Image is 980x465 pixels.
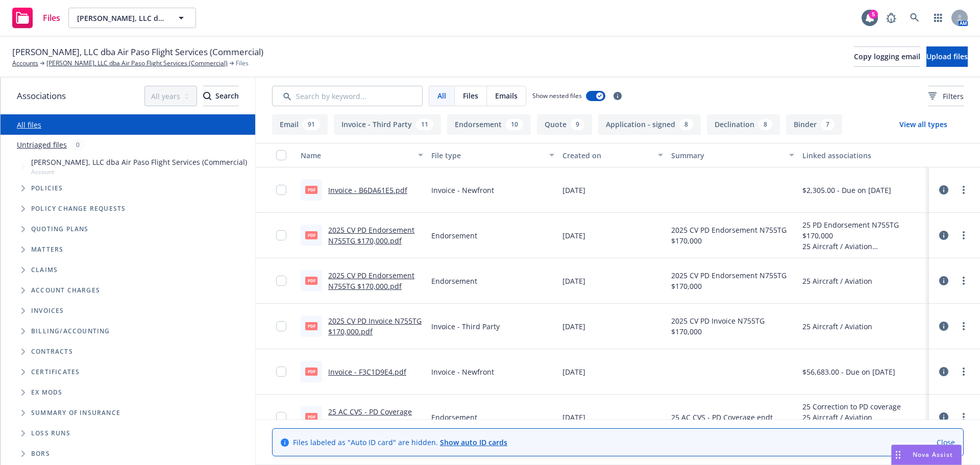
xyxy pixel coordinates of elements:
a: more [958,275,970,287]
a: 2025 CV PD Invoice N755TG $170,000.pdf [328,316,422,336]
button: View all types [883,114,964,135]
button: Created on [558,143,668,167]
span: Claims [31,267,58,273]
span: BORs [31,451,50,457]
span: Files [236,59,249,68]
a: more [958,184,970,196]
span: [PERSON_NAME], LLC dba Air Paso Flight Services (Commercial) [77,13,165,23]
div: Summary [671,150,782,161]
div: Search [203,86,239,106]
div: 91 [303,119,320,130]
div: 8 [679,119,693,130]
div: 5 [869,10,878,19]
input: Toggle Row Selected [276,412,286,422]
span: [DATE] [562,185,585,195]
input: Toggle Row Selected [276,366,286,377]
button: Declination [707,114,780,135]
span: Files [463,90,478,101]
a: Invoice - B6DA61E5.pdf [328,185,407,195]
a: Search [904,8,925,28]
a: more [958,229,970,241]
input: Select all [276,150,286,160]
a: 2025 CV PD Endorsement N755TG $170,000.pdf [328,271,414,291]
span: Contracts [31,349,73,355]
span: Endorsement [431,230,477,241]
span: 2025 CV PD Invoice N755TG $170,000 [671,315,794,337]
a: Close [937,437,955,448]
div: $2,305.00 - Due on [DATE] [802,185,891,195]
a: Report a Bug [881,8,901,28]
span: Policy change requests [31,206,126,212]
button: Linked associations [798,143,929,167]
button: File type [427,143,558,167]
span: Certificates [31,369,80,375]
a: more [958,411,970,423]
div: 9 [571,119,584,130]
div: Linked associations [802,150,925,161]
div: 11 [416,119,433,130]
a: Untriaged files [17,139,67,150]
div: 7 [821,119,835,130]
button: Name [297,143,427,167]
span: 25 AC CVS - PD Coverage endt [671,412,773,423]
span: Associations [17,89,66,103]
span: Nova Assist [913,450,953,459]
a: more [958,320,970,332]
button: Binder [786,114,842,135]
span: Loss Runs [31,430,70,436]
a: All files [17,120,41,130]
div: 25 Aircraft / Aviation [802,321,872,332]
div: Created on [562,150,652,161]
span: Policies [31,185,63,191]
input: Search by keyword... [272,86,423,106]
div: File type [431,150,543,161]
button: Summary [667,143,798,167]
button: Nova Assist [891,445,962,465]
a: Show auto ID cards [440,437,507,447]
span: Quoting plans [31,226,89,232]
span: All [437,90,446,101]
div: Name [301,150,412,161]
span: Ex Mods [31,389,62,396]
span: Account [31,167,247,176]
span: Files labeled as "Auto ID card" are hidden. [293,437,507,448]
button: Copy logging email [854,46,920,67]
span: Matters [31,247,63,253]
span: pdf [305,322,317,330]
span: Show nested files [532,91,582,100]
span: pdf [305,413,317,421]
div: 8 [758,119,772,130]
div: $56,683.00 - Due on [DATE] [802,366,895,377]
a: Switch app [928,8,948,28]
span: Summary of insurance [31,410,120,416]
span: Billing/Accounting [31,328,110,334]
input: Toggle Row Selected [276,276,286,286]
div: 25 PD Endorsement N755TG $170,000 [802,219,925,241]
span: [DATE] [562,276,585,286]
span: Invoice - Third Party [431,321,500,332]
span: Account charges [31,287,100,293]
span: Invoices [31,308,64,314]
button: Application - signed [598,114,701,135]
input: Toggle Row Selected [276,230,286,240]
a: Accounts [12,59,38,68]
span: Copy logging email [854,52,920,61]
div: 25 Aircraft / Aviation [802,412,904,423]
span: [DATE] [562,230,585,241]
div: 10 [506,119,523,130]
button: [PERSON_NAME], LLC dba Air Paso Flight Services (Commercial) [68,8,196,28]
span: pdf [305,277,317,284]
button: Endorsement [447,114,531,135]
div: Folder Tree Example [1,321,255,464]
span: pdf [305,231,317,239]
a: 25 AC CVS - PD Coverage endt.pdf [328,407,412,427]
span: Filters [943,91,964,102]
a: [PERSON_NAME], LLC dba Air Paso Flight Services (Commercial) [46,59,228,68]
div: 25 Aircraft / Aviation [802,276,872,286]
svg: Search [203,92,211,100]
span: 2025 CV PD Endorsement N755TG $170,000 [671,225,794,246]
button: Email [272,114,328,135]
span: [DATE] [562,321,585,332]
a: 2025 CV PD Endorsement N755TG $170,000.pdf [328,225,414,246]
button: Quote [537,114,592,135]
